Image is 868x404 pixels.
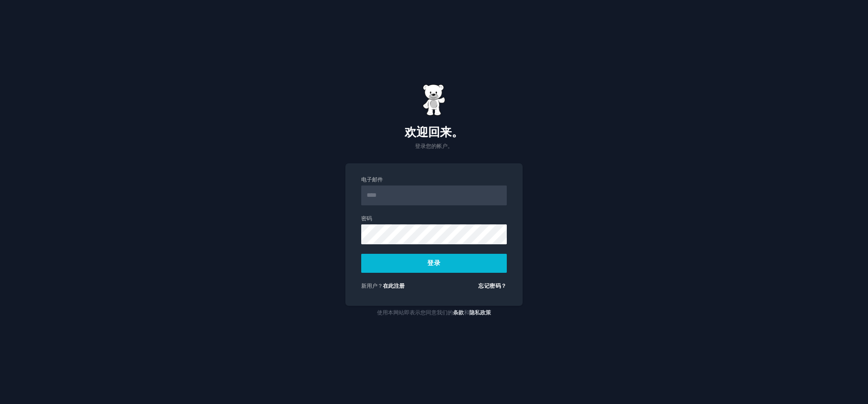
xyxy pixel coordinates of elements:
[453,309,464,316] a: 条款
[469,309,491,316] a: 隐私政策
[377,309,453,316] font: 使用本网站即表示您同意我们的
[361,215,372,222] font: 密码
[383,283,405,289] a: 在此注册
[464,309,469,316] font: 和
[427,259,440,266] font: 登录
[361,176,383,183] font: 电子邮件
[478,283,507,289] a: 忘记密码？
[423,84,445,116] img: 小熊软糖
[361,254,507,273] button: 登录
[361,283,383,289] font: 新用户？
[405,125,463,139] font: 欢迎回来。
[415,143,453,149] font: 登录您的帐户。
